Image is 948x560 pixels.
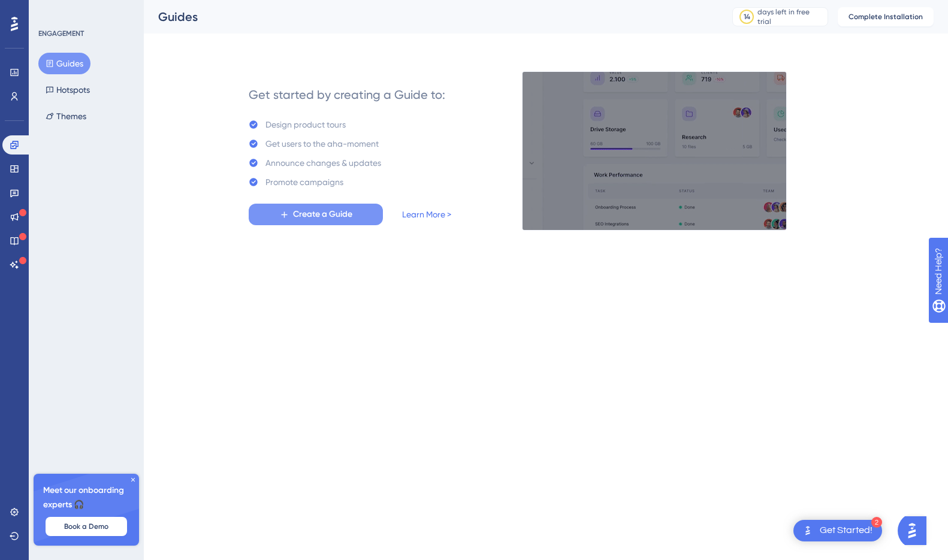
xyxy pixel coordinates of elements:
[898,513,934,549] iframe: UserGuiding AI Assistant Launcher
[757,7,824,26] div: days left in free trial
[43,483,129,512] span: Meet our onboarding experts 🎧
[46,517,127,536] button: Book a Demo
[744,12,750,22] div: 14
[265,117,346,132] div: Design product tours
[64,522,108,531] span: Book a Demo
[265,175,343,189] div: Promote campaigns
[265,137,379,151] div: Get users to the aha-moment
[38,29,84,38] div: ENGAGEMENT
[522,71,787,231] img: 21a29cd0e06a8f1d91b8bced9f6e1c06.gif
[158,8,702,25] div: Guides
[402,207,451,222] a: Learn More >
[849,12,923,22] span: Complete Installation
[28,3,75,17] span: Need Help?
[38,53,90,74] button: Guides
[249,204,383,225] button: Create a Guide
[793,520,882,541] div: Open Get Started! checklist, remaining modules: 2
[820,524,872,537] div: Get Started!
[838,7,934,26] button: Complete Installation
[871,517,882,528] div: 2
[293,207,352,222] span: Create a Guide
[801,523,815,538] img: launcher-image-alternative-text
[38,105,93,127] button: Themes
[38,79,97,101] button: Hotspots
[249,86,445,103] div: Get started by creating a Guide to:
[265,156,381,170] div: Announce changes & updates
